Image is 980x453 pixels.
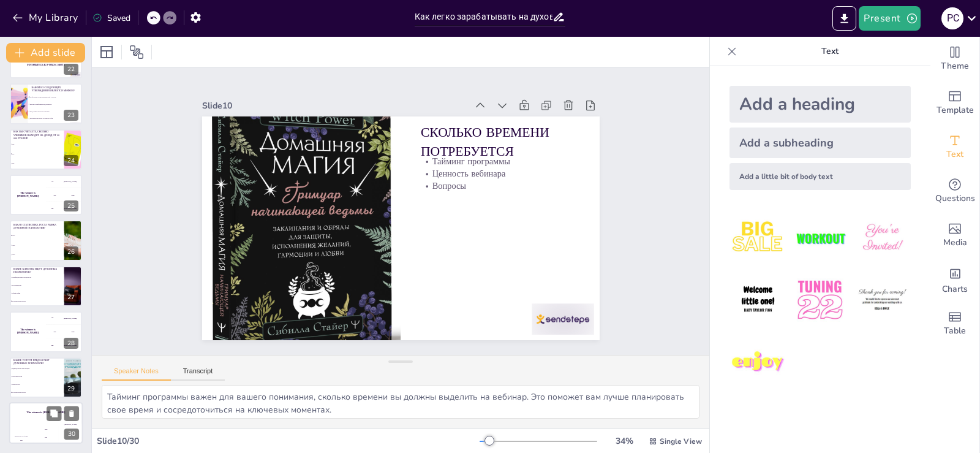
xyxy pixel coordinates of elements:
[71,331,74,333] div: Jaap
[102,367,171,381] button: Speaker Notes
[944,324,966,338] span: Table
[935,192,975,205] span: Questions
[930,37,979,81] div: Change the overall theme
[10,311,82,352] div: 28
[10,266,82,306] div: 27
[64,428,79,440] div: 30
[10,192,46,198] h4: The winner is [PERSON_NAME]
[64,292,78,303] div: 27
[729,334,786,391] img: 7.jpeg
[791,272,848,329] img: 5.jpeg
[64,338,78,349] div: 28
[30,118,81,120] span: Духовная психология - это просто хобби
[451,231,489,390] p: СКОЛЬКО ВРЕМЕНИ ПОТРЕБУЕТСЯ
[64,246,78,257] div: 26
[930,169,979,213] div: Get real-time input from your audience
[12,276,63,278] span: Квалифицированные специалисты
[12,300,63,302] span: Все вышеперечисленное
[742,37,918,66] p: Text
[64,110,78,121] div: 23
[30,104,81,105] span: Я не могу зарабатывать на духовности
[13,359,61,365] p: КАКИЕ УСЛУГИ ПРЕДЛАГАЮТ ДУХОВНЫЕ ПСИХОЛОГИ?
[46,339,82,352] div: 300
[432,231,444,390] p: Ценность вебинара
[12,384,63,385] span: Онлайн-курсы
[660,436,702,446] span: Single View
[64,64,78,75] div: 22
[12,376,63,377] span: Групповые сессии
[10,129,82,170] div: 24
[729,163,911,190] div: Add a little bit of body text
[10,220,82,261] div: 26
[64,406,79,421] button: Delete Slide
[64,200,78,211] div: 25
[943,236,967,249] span: Media
[729,128,911,158] div: Add a subheading
[10,175,82,215] div: 25
[102,385,699,419] textarea: Тайминг программы важен для вашего понимания, сколько времени вы должны выделить на вебинар. Это ...
[12,254,63,255] span: 200%
[46,188,82,202] div: 200
[31,86,78,93] p: КАКОЙ ИЗ СЛЕДУЮЩИХ УТВЕРЖДЕНИЙ ЯВЛЯЕТСЯ МИФОМ?
[34,430,58,444] div: 200
[12,162,63,164] span: 30%
[30,111,81,112] span: Все духовные психологи успешны
[937,104,974,117] span: Template
[941,59,969,73] span: Theme
[58,425,83,444] div: 300
[729,210,786,267] img: 1.jpeg
[729,272,786,329] img: 4.jpeg
[64,383,78,394] div: 29
[12,153,63,154] span: 95%
[9,402,83,444] div: 30
[12,368,63,369] span: Индивидуальные консультации
[13,267,61,274] p: КАКИЕ КЛИЕНТЫ ИЩУТ ДУХОВНЫХ ПСИХОЛОГОВ?
[859,6,920,31] button: Present
[729,86,911,123] div: Add a heading
[58,424,83,425] div: [PERSON_NAME]
[791,210,848,267] img: 2.jpeg
[46,325,82,338] div: 200
[47,406,61,421] button: Duplicate Slide
[444,231,456,390] p: Тайминг программы
[12,244,63,245] span: 150%
[171,367,225,381] button: Transcript
[12,235,63,236] span: 300%
[930,213,979,257] div: Add images, graphics, shapes or video
[10,357,82,398] div: 29
[12,284,63,286] span: Доступные цены
[6,43,85,63] button: Add slide
[12,143,63,145] span: 50%
[854,272,911,329] img: 6.jpeg
[930,302,979,346] div: Add a table
[64,155,78,166] div: 24
[34,428,58,430] div: Jaap
[12,392,63,393] span: Все вышеперечисленное
[46,311,82,325] div: 100
[97,435,480,447] div: Slide 10 / 30
[832,6,856,31] button: Export to PowerPoint
[92,12,130,24] div: Saved
[9,411,83,414] h4: The winner is [PERSON_NAME]
[27,63,65,66] strong: ГОТОВЬТЕСЬ К [PERSON_NAME]!
[854,210,911,267] img: 3.jpeg
[9,435,34,437] div: [PERSON_NAME]
[946,148,963,161] span: Text
[10,83,82,124] div: 23
[46,202,82,216] div: 300
[10,329,46,335] h4: The winner is [PERSON_NAME]
[930,125,979,169] div: Add text boxes
[13,130,61,140] p: КАК ВЫ СЧИТАЕТЕ, СКОЛЬКО УЧЕНИКОВ ВЫХОДЯТ НА ДОХОД ОТ 50 000 РУБЛЕЙ?
[609,435,639,447] div: 34 %
[941,6,963,31] button: Р С
[500,12,512,278] div: Slide 10
[930,257,979,302] div: Add charts and graphs
[942,283,968,296] span: Charts
[129,45,144,59] span: Position
[13,223,61,229] p: КАКАЯ СТАТИСТИКА РОСТА РЫНКА ДУХОВНОЙ ПСИХОЛОГИИ?
[9,437,34,444] div: 100
[12,292,63,294] span: Гибкий график
[420,231,432,390] p: Вопросы
[46,175,82,188] div: 100
[71,194,74,196] div: Jaap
